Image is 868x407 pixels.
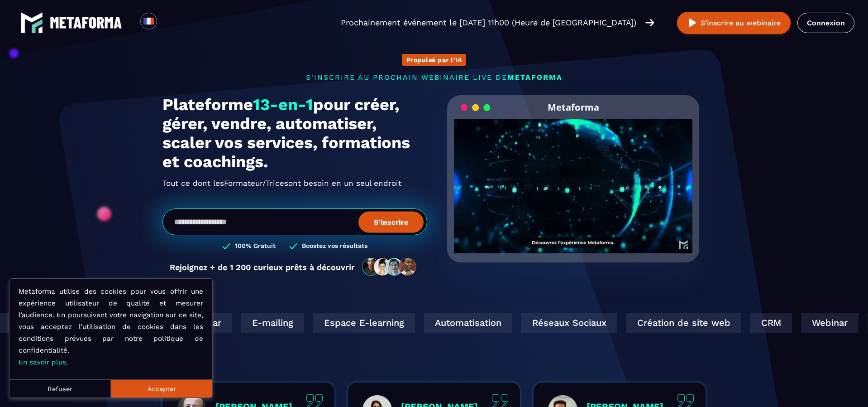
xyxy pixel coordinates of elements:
[461,103,491,112] img: loading
[162,73,706,82] p: s'inscrire au prochain webinaire live de
[302,242,367,251] h3: Boostez vos résultats
[309,313,411,333] div: Espace E-learning
[289,242,297,251] img: checked
[797,313,854,333] div: Webinar
[143,15,154,27] img: fr
[687,17,698,29] img: play
[224,176,288,190] span: Formateur/Trices
[20,11,43,34] img: logo
[746,313,788,333] div: CRM
[406,56,462,63] p: Propulsé par l'IA
[235,242,276,251] h3: 100% Gratuit
[50,17,122,29] img: logo
[517,313,613,333] div: Réseaux Sociaux
[341,16,636,29] p: Prochainement événement le [DATE] 11h00 (Heure de [GEOGRAPHIC_DATA])
[222,242,230,251] img: checked
[19,286,203,368] p: Metaforma utilise des cookies pour vous offrir une expérience utilisateur de qualité et mesurer l...
[677,12,791,34] button: S’inscrire au webinaire
[253,95,313,114] span: 13-en-1
[19,358,68,366] a: En savoir plus.
[237,313,300,333] div: E-mailing
[645,18,654,28] img: arrow-right
[162,176,427,190] h2: Tout ce dont les ont besoin en un seul endroit
[507,73,563,82] span: METAFORMA
[420,313,508,333] div: Automatisation
[359,257,420,276] img: community-people
[797,13,854,33] a: Connexion
[170,262,355,272] p: Rejoignez + de 1 200 curieux prêts à découvrir
[454,119,692,238] video: Your browser does not support the video tag.
[358,211,424,233] button: S’inscrire
[10,379,111,397] button: Refuser
[171,313,228,333] div: Webinar
[162,95,427,171] h1: Plateforme pour créer, gérer, vendre, automatiser, scaler vos services, formations et coachings.
[548,95,599,119] h2: Metaforma
[165,17,172,28] input: Search for option
[622,313,737,333] div: Création de site web
[157,13,179,33] div: Search for option
[111,379,212,397] button: Accepter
